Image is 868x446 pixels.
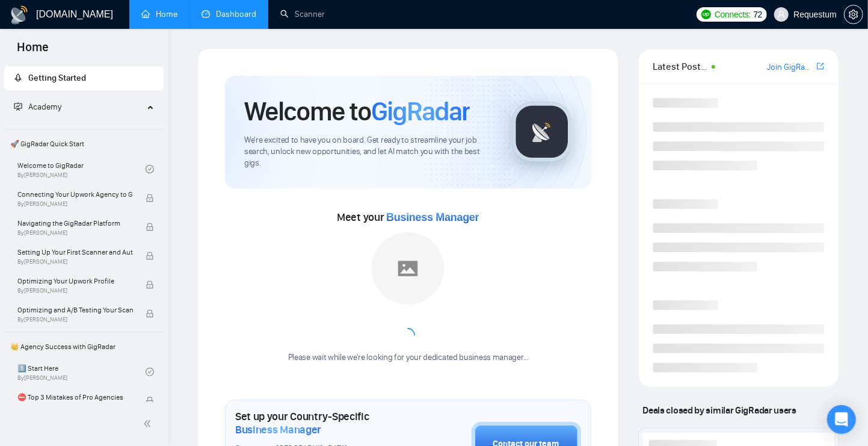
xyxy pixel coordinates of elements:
button: setting [844,5,863,24]
span: By [PERSON_NAME] [17,287,133,294]
li: Getting Started [4,66,164,90]
span: Connects: [715,8,751,21]
span: check-circle [146,165,154,173]
span: Optimizing Your Upwork Profile [17,275,133,287]
img: placeholder.png [372,232,444,305]
span: Getting Started [28,73,86,83]
a: homeHome [141,9,177,19]
span: Business Manager [235,423,321,436]
span: Setting Up Your First Scanner and Auto-Bidder [17,246,133,258]
span: Connecting Your Upwork Agency to GigRadar [17,188,133,200]
span: lock [146,252,154,260]
span: fund-projection-screen [14,102,22,111]
a: searchScanner [280,9,325,19]
span: export [817,61,824,71]
span: We're excited to have you on board. Get ready to streamline your job search, unlock new opportuni... [244,135,493,169]
a: 1️⃣ Start HereBy[PERSON_NAME] [17,359,146,385]
img: upwork-logo.png [701,10,711,19]
img: logo [10,5,29,25]
span: 🚀 GigRadar Quick Start [5,132,162,156]
span: By [PERSON_NAME] [17,258,133,265]
span: lock [146,397,154,405]
span: lock [146,223,154,231]
span: ⛔ Top 3 Mistakes of Pro Agencies [17,391,133,403]
div: Open Intercom Messenger [827,405,856,434]
span: loading [400,327,416,343]
a: export [817,61,824,72]
span: Deals closed by similar GigRadar users [638,400,801,421]
span: GigRadar [371,95,470,128]
span: Meet your [337,211,479,224]
span: By [PERSON_NAME] [17,316,133,323]
span: By [PERSON_NAME] [17,200,133,208]
span: Home [7,39,58,64]
span: user [777,10,786,19]
span: lock [146,194,154,202]
span: Latest Posts from the GigRadar Community [653,59,709,74]
span: 👑 Agency Success with GigRadar [5,335,162,359]
a: Welcome to GigRadarBy[PERSON_NAME] [17,156,146,182]
span: 72 [753,8,762,21]
span: Academy [28,102,61,112]
h1: Welcome to [244,95,470,128]
span: lock [146,280,154,289]
span: Navigating the GigRadar Platform [17,217,133,229]
a: setting [844,10,863,19]
span: check-circle [146,368,154,376]
span: lock [146,309,154,318]
h1: Set up your Country-Specific [235,410,411,436]
span: Optimizing and A/B Testing Your Scanner for Better Results [17,304,133,316]
div: Please wait while we're looking for your dedicated business manager... [281,352,535,364]
a: dashboardDashboard [202,9,256,19]
span: setting [845,10,863,19]
span: Academy [14,102,61,112]
img: gigradar-logo.png [512,102,572,162]
span: By [PERSON_NAME] [17,229,133,237]
span: Business Manager [386,211,479,223]
span: rocket [14,73,22,82]
span: double-left [143,418,155,430]
a: Join GigRadar Slack Community [767,61,814,74]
